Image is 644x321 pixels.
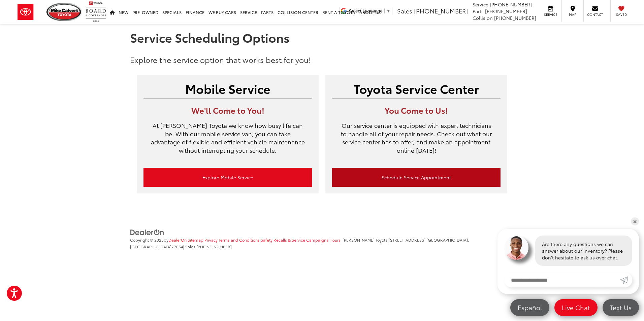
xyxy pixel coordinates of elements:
[473,1,488,8] span: Service
[130,244,171,249] span: [GEOGRAPHIC_DATA]
[389,237,426,243] span: [STREET_ADDRESS],
[397,6,412,15] span: Sales
[543,12,558,17] span: Service
[332,82,501,95] h2: Toyota Service Center
[219,237,260,243] a: Terms and Conditions
[485,8,527,14] span: [PHONE_NUMBER]
[558,303,593,312] span: Live Chat
[143,82,312,95] h2: Mobile Service
[203,237,218,243] span: |
[46,3,82,21] img: Mike Calvert Toyota
[473,14,493,21] span: Collision
[143,106,312,114] h3: We'll Come to You!
[218,237,260,243] span: |
[504,236,528,260] img: Agent profile photo
[328,237,341,243] span: |
[414,6,468,15] span: [PHONE_NUMBER]
[329,237,341,243] a: Hours
[168,237,187,243] a: DealerOn Home Page
[332,106,501,114] h3: You Come to Us!
[490,1,532,8] span: [PHONE_NUMBER]
[130,54,514,65] p: Explore the service option that works best for you!
[143,121,312,161] p: At [PERSON_NAME] Toyota we know how busy life can be. With our mobile service van, you can take a...
[261,237,328,243] a: Safety Recalls & Service Campaigns, Opens in a new tab
[204,237,218,243] a: Privacy
[143,168,312,187] a: Explore Mobile Service
[607,303,635,312] span: Text Us
[260,237,328,243] span: |
[514,303,545,312] span: Español
[603,299,639,316] a: Text Us
[183,244,232,249] span: | Sales:
[510,299,549,316] a: Español
[620,273,632,287] a: Submit
[164,237,187,243] span: by
[187,237,203,243] span: |
[494,14,536,21] span: [PHONE_NUMBER]
[171,244,183,249] span: 77054
[535,236,632,266] div: Are there any questions we can answer about our inventory? Please don't hesitate to ask us over c...
[130,237,164,243] span: Copyright © 2025
[473,8,484,14] span: Parts
[341,237,388,243] span: | [PERSON_NAME] Toyota
[196,244,232,249] span: [PHONE_NUMBER]
[130,228,164,235] a: DealerOn
[565,12,580,17] span: Map
[130,31,514,44] h1: Service Scheduling Options
[554,299,598,316] a: Live Chat
[614,12,629,17] span: Saved
[426,237,469,243] span: [GEOGRAPHIC_DATA],
[386,8,391,13] span: ▼
[332,168,501,187] a: Schedule Service Appointment
[130,229,164,236] img: DealerOn
[188,237,203,243] a: Sitemap
[587,12,603,17] span: Contact
[332,121,501,161] p: Our service center is equipped with expert technicians to handle all of your repair needs. Check ...
[504,273,620,287] input: Enter your message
